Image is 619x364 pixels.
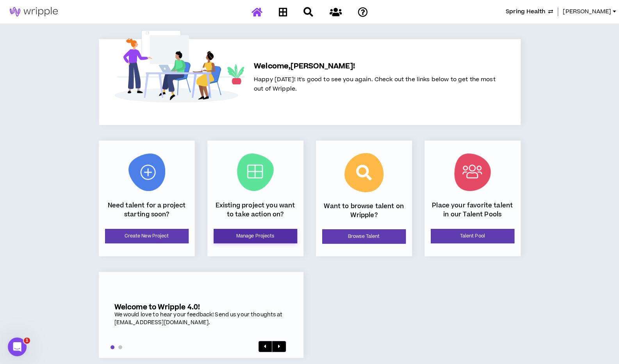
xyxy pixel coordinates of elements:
a: Manage Projects [214,229,297,243]
img: New Project [128,153,165,191]
a: Browse Talent [322,229,406,244]
a: Create New Project [105,229,189,243]
div: We would love to hear your feedback! Send us your thoughts at [EMAIL_ADDRESS][DOMAIN_NAME]. [114,311,288,327]
p: Existing project you want to take action on? [214,201,297,219]
span: [PERSON_NAME] [563,7,611,16]
a: Talent Pool [431,229,514,243]
p: Want to browse talent on Wripple? [322,202,406,219]
iframe: Intercom live chat [8,337,27,356]
h5: Welcome to Wripple 4.0! [114,303,288,311]
span: 1 [24,337,30,344]
p: Need talent for a project starting soon? [105,201,189,219]
span: Spring Health [506,7,545,16]
p: Place your favorite talent in our Talent Pools [431,201,514,219]
h5: Welcome, [PERSON_NAME] ! [254,61,496,72]
button: Spring Health [506,7,553,16]
span: Happy [DATE]! It's good to see you again. Check out the links below to get the most out of Wripple. [254,75,496,93]
img: Current Projects [237,153,274,191]
img: Talent Pool [454,153,491,191]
